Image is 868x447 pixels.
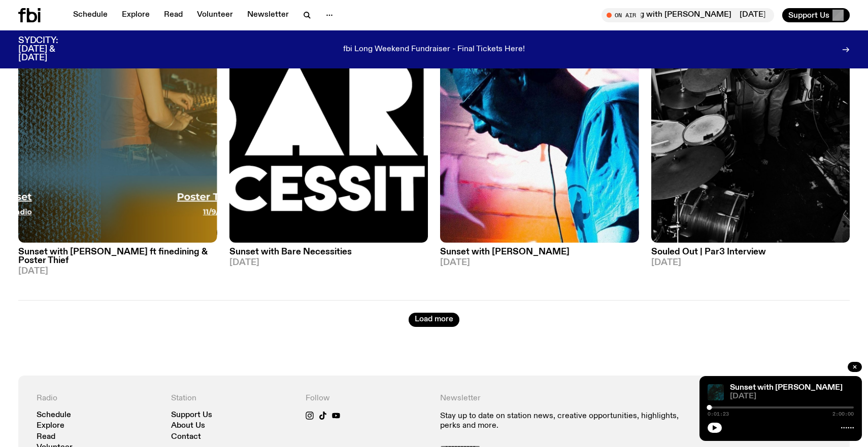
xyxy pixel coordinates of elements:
span: Support Us [788,11,829,20]
a: Sunset with [PERSON_NAME][DATE] [440,243,639,267]
h3: Souled Out | Par3 Interview [651,248,850,256]
span: [DATE] [730,393,854,400]
a: Sunset with [PERSON_NAME] ft finedining & Poster Thief[DATE] [18,243,217,276]
a: Support Us [171,412,212,419]
a: Sunset with [PERSON_NAME] [730,384,843,392]
span: [DATE] [18,267,217,276]
a: Newsletter [241,8,295,22]
h4: Follow [306,394,428,403]
h3: Sunset with [PERSON_NAME] [440,248,639,256]
span: 2:00:00 [832,412,854,417]
a: About Us [171,422,205,430]
p: Stay up to date on station news, creative opportunities, highlights, perks and more. [440,412,697,431]
a: Read [158,8,189,22]
a: Souled Out | Par3 Interview[DATE] [651,243,850,267]
button: Support Us [782,8,850,22]
span: [DATE] [440,258,639,267]
h3: SYDCITY: [DATE] & [DATE] [18,36,83,62]
h4: Radio [37,394,159,403]
span: [DATE] [229,258,428,267]
button: Load more [409,313,459,327]
h3: Sunset with Bare Necessities [229,248,428,256]
h4: Newsletter [440,394,697,403]
a: Volunteer [191,8,239,22]
span: 0:01:23 [708,412,729,417]
p: fbi Long Weekend Fundraiser - Final Tickets Here! [343,45,525,54]
h3: Sunset with [PERSON_NAME] ft finedining & Poster Thief [18,248,217,265]
a: Schedule [67,8,114,22]
a: Explore [37,422,64,430]
a: Explore [116,8,156,22]
a: Contact [171,433,201,441]
button: On Air[DATE] Overhang with [PERSON_NAME][DATE] Overhang with [PERSON_NAME] [602,8,774,22]
span: [DATE] [651,258,850,267]
h4: Station [171,394,293,403]
a: Sunset with Bare Necessities[DATE] [229,243,428,267]
a: Read [37,433,55,441]
a: Schedule [37,412,71,419]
